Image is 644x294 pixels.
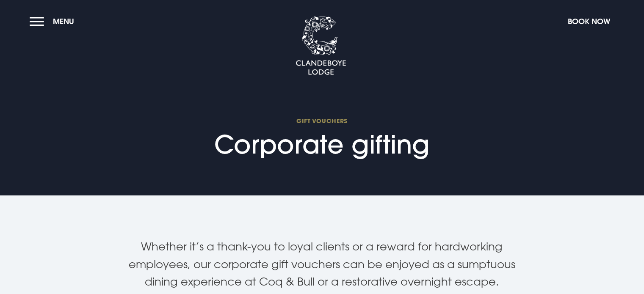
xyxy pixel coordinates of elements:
[120,238,523,291] p: Whether it’s a thank-you to loyal clients or a reward for hardworking employees, our corporate gi...
[214,117,430,159] h1: Corporate gifting
[214,117,430,125] span: GIFT VOUCHERS
[53,16,74,26] span: Menu
[564,12,614,30] button: Book Now
[296,16,346,76] img: Clandeboye Lodge
[30,12,78,30] button: Menu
